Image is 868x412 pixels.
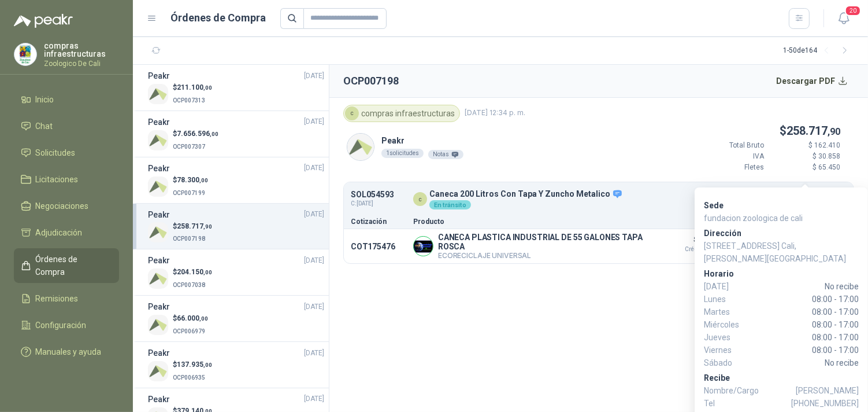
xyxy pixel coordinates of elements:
p: $ [173,175,208,186]
p: Precio [667,218,725,225]
span: OCP006979 [173,328,205,334]
span: Remisiones [36,292,79,305]
img: Company Logo [148,84,168,104]
span: OCP007307 [173,144,205,150]
span: Negociaciones [36,200,89,212]
img: Company Logo [148,268,168,289]
a: Manuales y ayuda [14,341,119,363]
h3: Peakr [148,116,170,128]
div: Notas [428,150,463,159]
p: $ [695,122,840,140]
span: Solicitudes [36,146,76,159]
h3: Peakr [148,300,170,313]
div: En tránsito [429,200,471,209]
div: c [413,192,427,206]
p: ECORECICLAJE UNIVERSAL [438,251,661,260]
span: Inicio [36,93,54,106]
a: Inicio [14,89,119,111]
span: [DATE] [304,163,324,174]
a: Negociaciones [14,195,119,217]
span: ,00 [199,315,208,322]
span: Órdenes de Compra [36,253,108,278]
a: Configuración [14,314,119,336]
p: $ 193.268 [667,233,725,252]
span: [DATE] [304,116,324,127]
a: Peakr[DATE] Company Logo$78.300,00OCP007199 [148,162,324,198]
span: [DATE] [304,255,324,266]
span: 211.100 [177,83,212,91]
p: 3 días [785,240,820,253]
img: Logo peakr [14,14,73,28]
p: $ [173,359,212,370]
span: [DATE] [304,393,324,404]
p: Cotización [351,218,406,225]
span: OCP007198 [173,236,205,242]
a: Peakr[DATE] Company Logo$7.656.596,00OCP007307 [148,116,324,152]
span: 204.150 [177,268,212,276]
p: $ 65.450 [732,233,778,247]
p: compras infraestructuras [44,42,119,58]
span: C: [DATE] [351,199,394,208]
p: COT175476 [351,242,406,251]
p: 1 [746,188,751,201]
p: Docs [827,218,847,225]
span: 258.717 [787,124,840,138]
p: CANECA PLASTICA INDUSTRIAL DE 55 GALONES TAPA ROSCA [438,233,661,251]
span: 78.300 [177,176,208,184]
div: 1 solicitudes [381,149,424,158]
a: Solicitudes [14,142,119,164]
div: 1 - 50 de 164 [783,42,854,60]
p: $ [173,82,212,93]
div: compras infraestructuras [343,105,460,122]
a: Peakr[DATE] Company Logo$258.717,90OCP007198 [148,208,324,245]
a: Peakr[DATE] Company Logo$66.000,00OCP006979 [148,300,324,337]
h3: Peakr [148,393,170,406]
h3: Peakr [148,208,170,221]
div: c [345,106,359,120]
p: Zoologico De Cali [44,60,119,67]
span: ,00 [203,84,212,91]
span: 258.717 [177,222,212,230]
span: [DATE] [304,348,324,359]
span: Chat [36,120,53,133]
span: OCP007313 [173,97,205,104]
a: Adjudicación [14,222,119,244]
img: Company Logo [14,43,36,65]
p: Producto [413,218,661,225]
span: ,00 [199,177,208,183]
p: SOL054593 [351,190,394,199]
a: Licitaciones [14,168,119,190]
span: [DATE] [304,301,324,312]
a: Peakr[DATE] Company Logo$204.150,00OCP007038 [148,254,324,290]
p: Total Bruto [695,140,764,151]
a: Peakr[DATE] Company Logo$211.100,00OCP007313 [148,69,324,106]
p: IVA [695,151,764,162]
span: ,00 [210,131,218,137]
p: $ [173,221,212,232]
span: Adjudicación [36,226,83,239]
p: $ 162.410 [771,140,840,151]
div: Unidades [731,201,766,210]
span: Crédito 30 días [667,247,725,252]
img: Company Logo [148,361,168,381]
span: ,90 [828,126,840,137]
h3: Peakr [148,347,170,359]
a: Peakr[DATE] Company Logo$137.935,00OCP006935 [148,347,324,383]
span: Licitaciones [36,173,79,186]
span: [DATE] [304,209,324,220]
a: Chat [14,115,119,137]
span: 66.000 [177,314,208,322]
div: Flex [762,244,778,253]
span: 7.656.596 [177,130,218,138]
h3: Peakr [148,254,170,267]
span: Manuales y ayuda [36,345,102,358]
span: OCP006935 [173,374,205,381]
img: Company Logo [148,222,168,242]
img: Company Logo [414,237,433,256]
p: $ 65.450 [771,162,840,173]
span: [DATE] 12:34 p. m. [465,108,525,119]
p: Caneca 200 Litros Con Tapa Y Zuncho Metalico [429,189,623,200]
span: OCP007199 [173,190,205,196]
h1: Órdenes de Compra [171,10,266,26]
a: Órdenes de Compra [14,248,119,283]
